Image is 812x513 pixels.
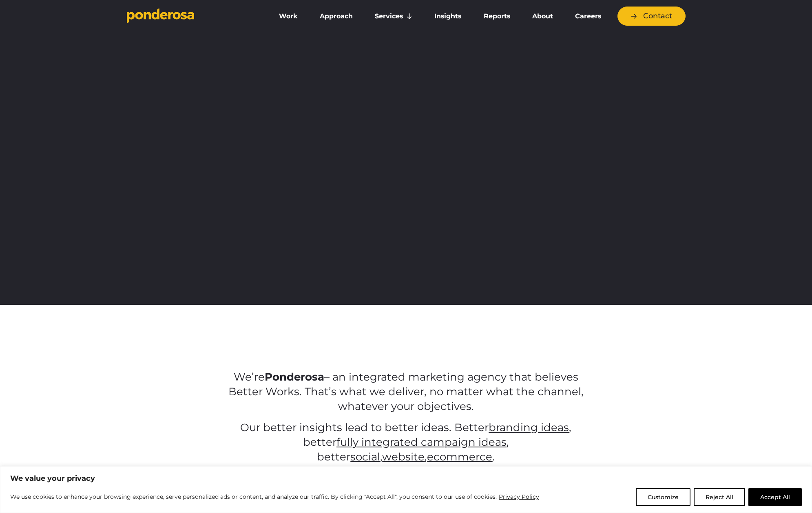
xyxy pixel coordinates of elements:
a: social [350,450,380,463]
button: Accept All [748,488,802,506]
a: Careers [566,8,611,25]
button: Reject All [694,488,745,506]
button: Customize [636,488,690,506]
a: Insights [425,8,471,25]
a: ecommerce [427,450,492,463]
a: Services [365,8,422,25]
a: branding ideas [489,421,569,434]
a: Approach [310,8,362,25]
strong: Ponderosa [265,370,324,383]
a: Contact [617,7,686,26]
a: website [382,450,425,463]
a: Reports [474,8,520,25]
a: fully integrated campaign ideas [336,436,507,449]
a: Privacy Policy [498,492,540,502]
p: We’re – an integrated marketing agency that believes Better Works. That’s what we deliver, no mat... [222,370,590,414]
a: About [523,8,562,25]
a: Work [270,8,307,25]
a: Go to homepage [127,8,257,24]
p: Our better insights lead to better ideas. Better , better , better , , . [222,421,590,465]
p: We use cookies to enhance your browsing experience, serve personalized ads or content, and analyz... [10,492,540,502]
p: We value your privacy [10,473,802,483]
